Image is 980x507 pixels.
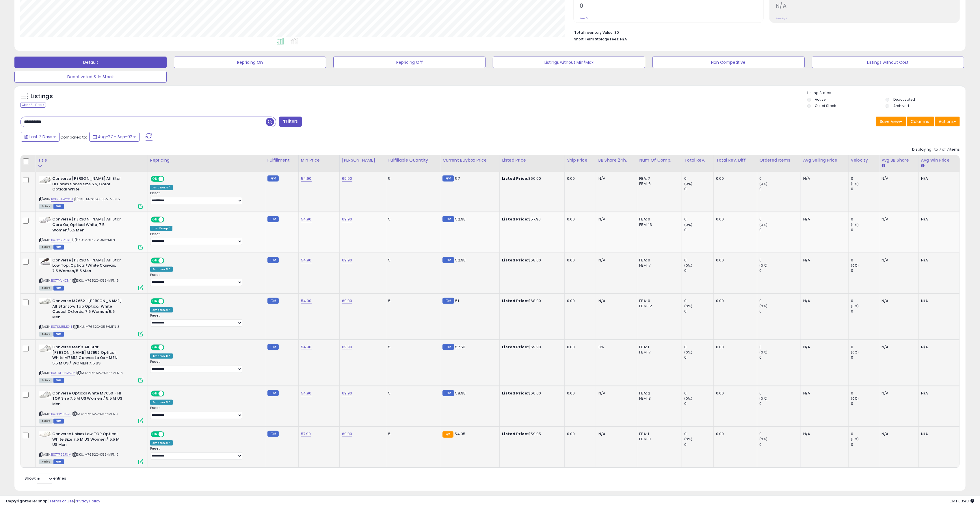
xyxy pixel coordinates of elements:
button: Columns [907,117,934,126]
div: 0 [851,345,879,350]
span: | SKU: M7652C-055-MFN [72,237,115,242]
img: 41nO6UOX1zL._SL40_.jpg [39,345,51,352]
a: 54.90 [301,298,312,304]
div: N/A [882,345,914,350]
div: 0 [684,345,713,350]
img: 31ef0s-vlIL._SL40_.jpg [39,431,51,437]
b: Converse [PERSON_NAME] All Star Core Ox, Optical White, 7.5 Women/5.5 Men [52,217,122,234]
div: 0 [851,176,879,181]
div: Avg BB Share [882,157,916,163]
span: FBM [53,332,64,337]
button: Last 7 Days [21,132,59,142]
div: 0.00 [567,431,592,437]
div: Ship Price [567,157,594,163]
div: Listed Price [502,157,562,163]
h2: N/A [776,3,959,10]
b: Converse Optical White M7650 - HI TOP Size 7.5 M US Women / 5.5 M US Men [52,391,122,408]
div: N/A [803,217,844,222]
div: 0.00 [567,345,592,350]
small: FBM [267,390,279,396]
div: N/A [803,176,844,181]
small: (0%) [760,350,768,355]
small: (0%) [684,396,692,401]
small: (0%) [760,263,768,268]
div: 5 [388,391,436,396]
div: 0 [851,391,879,396]
div: Amazon AI * [150,307,173,313]
div: 0 [684,309,713,314]
a: 69.90 [342,176,352,182]
span: 52.98 [455,257,466,263]
h5: Listings [31,92,53,100]
a: 54.90 [301,390,312,396]
div: Preset: [150,360,261,373]
div: FBA: 7 [639,176,678,181]
div: N/A [598,391,633,396]
a: 69.90 [342,298,352,304]
div: 0 [684,217,713,222]
small: (0%) [760,437,768,441]
span: ON [151,258,159,263]
div: N/A [598,258,633,263]
small: (0%) [760,304,768,308]
a: 69.90 [342,257,352,263]
div: N/A [921,345,955,350]
div: N/A [921,298,955,304]
div: ASIN: [39,345,143,382]
button: Listings without Cost [812,57,964,68]
div: 0 [851,227,879,233]
b: Converse M7652- [PERSON_NAME] All Star Low Top Optical White Casual Oxfords, 7.5 Women/5.5 Men [52,298,122,321]
small: (0%) [760,182,768,186]
div: FBM: 7 [639,350,678,355]
small: (0%) [851,350,859,355]
div: 0 [760,176,801,181]
div: Velocity [851,157,877,163]
div: FBA: 2 [639,391,678,396]
span: ON [151,391,159,396]
small: (0%) [684,182,692,186]
span: 54.95 [455,431,466,437]
div: 0.00 [716,176,752,181]
small: (0%) [684,437,692,441]
span: All listings currently available for purchase on Amazon [39,332,53,337]
span: 51 [455,298,459,304]
div: 0 [760,401,801,406]
div: 0 [684,176,713,181]
div: 5 [388,345,436,350]
div: 0 [684,258,713,263]
div: BB Share 24h. [598,157,635,163]
div: 0 [851,217,879,222]
div: FBM: 6 [639,181,678,186]
a: Terms of Use [49,498,74,504]
b: Converse Men's All Star [PERSON_NAME] M7652 Optical White M7652 Canvas Lo Ox - MEN 5.5 M US / WOM... [52,345,122,367]
div: Preset: [150,232,261,245]
div: FBM: 13 [639,222,678,227]
li: $0 [574,29,955,35]
div: 0.00 [567,217,592,222]
div: Min Price [301,157,337,163]
button: Listings without Min/Max [493,57,645,68]
span: Last 7 Days [29,134,52,140]
span: FBM [53,204,64,209]
div: Fulfillable Quantity [388,157,438,163]
span: OFF [163,177,173,182]
div: Num of Comp. [639,157,680,163]
div: N/A [803,431,844,437]
div: FBM: 7 [639,263,678,268]
div: 0 [684,431,713,437]
button: Filters [279,117,302,127]
span: FBM [53,378,64,383]
div: N/A [882,258,914,263]
a: 69.90 [342,390,352,396]
button: Repricing Off [333,57,486,68]
small: (0%) [851,396,859,401]
span: N/A [620,36,627,42]
a: 54.90 [301,216,312,222]
a: Privacy Policy [75,498,100,504]
div: $69.90 [502,345,560,350]
div: N/A [921,431,955,437]
small: (0%) [851,304,859,308]
span: | SKU: M7652C-055-MFN 6 [72,278,119,283]
div: N/A [803,345,844,350]
small: FBM [442,257,454,263]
